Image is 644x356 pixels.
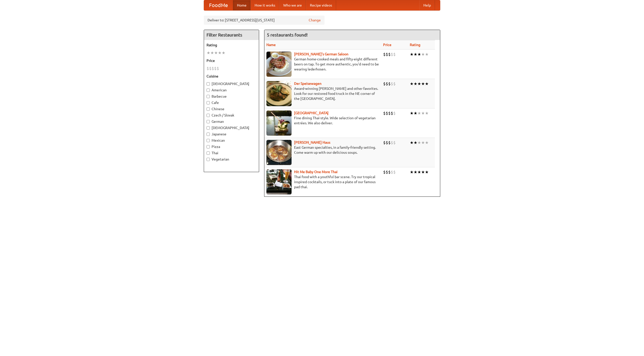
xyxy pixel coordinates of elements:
li: ★ [414,169,417,175]
a: How it works [251,0,279,10]
label: Mexican [207,138,256,143]
li: $ [209,66,212,71]
label: Barbecue [207,94,256,99]
li: $ [207,66,209,71]
li: ★ [425,52,429,57]
li: ★ [414,110,417,116]
li: ★ [410,140,414,145]
li: ★ [421,110,425,116]
p: Fine dining Thai-style. Wide selection of vegetarian entrées. We also deliver. [266,115,379,126]
img: kohlhaus.jpg [266,140,292,165]
li: ★ [207,50,210,56]
li: $ [393,110,396,116]
img: satay.jpg [266,110,292,136]
h5: Rating [207,43,256,48]
li: $ [393,52,396,57]
div: Deliver to: [STREET_ADDRESS][US_STATE] [204,16,325,25]
li: $ [386,52,388,57]
li: $ [386,81,388,87]
li: ★ [425,110,429,116]
li: $ [383,110,386,116]
li: $ [391,52,393,57]
li: $ [391,140,393,145]
input: Japanese [207,133,210,136]
a: FoodMe [204,0,233,10]
img: speisewagen.jpg [266,81,292,106]
li: ★ [417,52,421,57]
li: $ [386,110,388,116]
label: [DEMOGRAPHIC_DATA] [207,125,256,130]
li: ★ [425,169,429,175]
label: Japanese [207,132,256,137]
a: Who we are [279,0,306,10]
li: $ [217,66,219,71]
li: $ [391,169,393,175]
li: $ [388,110,391,116]
li: ★ [210,50,214,56]
li: $ [393,140,396,145]
li: ★ [414,140,417,145]
a: Hit Me Baby One More Thai [294,170,338,174]
a: [PERSON_NAME]'s German Saloon [294,52,348,56]
li: $ [386,169,388,175]
a: [PERSON_NAME] Haus [294,140,330,144]
li: ★ [417,169,421,175]
a: Name [266,43,276,47]
li: ★ [410,110,414,116]
label: Thai [207,150,256,155]
li: ★ [414,81,417,87]
a: Rating [410,43,420,47]
label: Chinese [207,106,256,111]
li: $ [391,110,393,116]
img: esthers.jpg [266,52,292,77]
p: German home-cooked meals and fifty-eight different beers on tap. To get more authentic, you'd nee... [266,57,379,72]
li: ★ [410,52,414,57]
li: ★ [218,50,222,56]
ng-pluralize: 5 restaurants found! [267,32,308,37]
input: Vegetarian [207,158,210,161]
li: ★ [425,81,429,87]
label: Pizza [207,144,256,149]
li: $ [386,140,388,145]
input: Barbecue [207,95,210,98]
p: East German specialties, in a family-friendly setting. Come warm up with our delicious soups. [266,145,379,155]
input: Mexican [207,139,210,142]
li: ★ [417,81,421,87]
input: [DEMOGRAPHIC_DATA] [207,82,210,86]
li: ★ [214,50,218,56]
label: [DEMOGRAPHIC_DATA] [207,81,256,86]
a: Home [233,0,251,10]
p: Award-winning [PERSON_NAME] and other favorites. Look for our restored food truck in the NE corne... [266,86,379,101]
li: $ [393,81,396,87]
li: ★ [421,140,425,145]
input: Cafe [207,101,210,104]
li: ★ [222,50,225,56]
a: Help [419,0,435,10]
li: $ [214,66,217,71]
li: $ [383,169,386,175]
li: ★ [417,140,421,145]
li: $ [388,81,391,87]
li: ★ [414,52,417,57]
a: Price [383,43,391,47]
li: ★ [421,169,425,175]
li: $ [388,169,391,175]
a: Der Speisewagen [294,82,321,86]
li: $ [212,66,214,71]
label: Cafe [207,100,256,105]
input: German [207,120,210,123]
a: [GEOGRAPHIC_DATA] [294,111,329,115]
h5: Cuisine [207,74,256,79]
input: Czech / Slovak [207,114,210,117]
li: $ [383,140,386,145]
label: Vegetarian [207,157,256,162]
li: $ [383,81,386,87]
input: [DEMOGRAPHIC_DATA] [207,126,210,130]
a: Change [309,18,321,23]
li: ★ [421,52,425,57]
img: babythai.jpg [266,169,292,194]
